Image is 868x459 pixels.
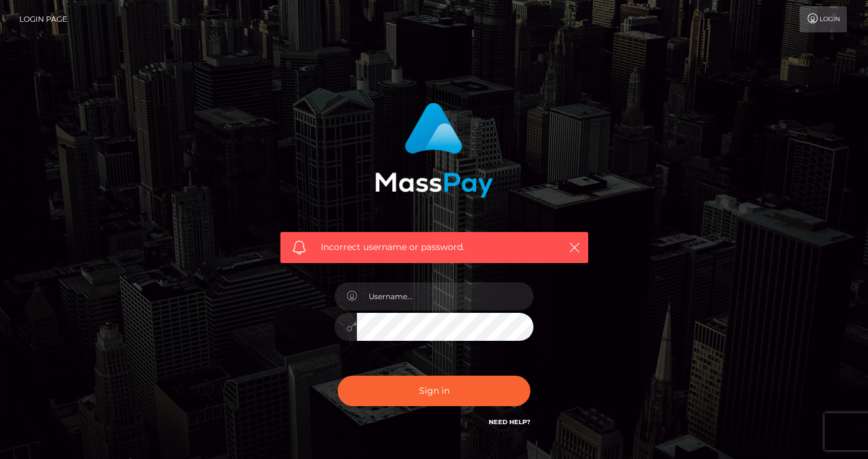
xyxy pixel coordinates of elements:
img: MassPay Login [375,103,493,198]
button: Sign in [338,376,530,406]
input: Username... [357,282,533,310]
a: Login Page [19,6,67,32]
a: Need Help? [489,418,530,426]
a: Login [800,6,847,32]
span: Incorrect username or password. [321,241,548,254]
